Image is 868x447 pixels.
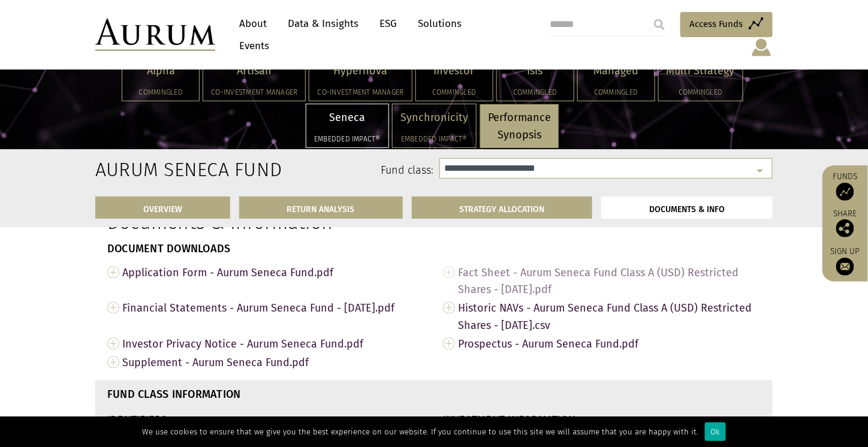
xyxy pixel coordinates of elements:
[130,62,191,80] p: Alpha
[233,35,269,57] a: Events
[828,171,862,201] a: Funds
[647,13,671,37] input: Submit
[424,62,485,80] p: Investor
[586,89,647,96] h5: Commingled
[317,89,403,96] h5: Co-investment Manager
[233,13,273,35] a: About
[314,135,381,143] h5: Embedded Impact®
[412,197,593,219] a: STRATEGY ALLOCATION
[95,197,230,219] a: OVERVIEW
[505,89,566,96] h5: Commingled
[122,354,425,372] span: Supplement - Aurum Seneca Fund.pdf
[314,109,381,126] p: Seneca
[443,415,761,426] h4: INVESTMENT INFORMATION
[400,135,468,143] h5: Embedded Impact®
[122,264,425,282] span: Application Form - Aurum Seneca Fund.pdf
[373,13,403,35] a: ESG
[211,89,297,96] h5: Co-investment Manager
[505,62,566,80] p: Isis
[689,17,743,31] span: Access Funds
[828,210,862,237] div: Share
[317,62,403,80] p: Hypernova
[667,62,735,80] p: Multi Strategy
[586,62,647,80] p: Managed
[836,258,854,276] img: Sign up to our newsletter
[107,243,231,256] strong: DOCUMENT DOWNLOADS
[95,158,193,181] h2: Aurum Seneca Fund
[211,163,433,179] label: Fund class:
[705,422,726,441] div: Ok
[458,264,761,300] span: Fact Sheet - Aurum Seneca Fund Class A (USD) Restricted Shares - [DATE].pdf
[458,299,761,335] span: Historic NAVs - Aurum Seneca Fund Class A (USD) Restricted Shares - [DATE].csv
[122,335,425,354] span: Investor Privacy Notice - Aurum Seneca Fund.pdf
[828,246,862,276] a: Sign up
[122,299,425,318] span: Financial Statements - Aurum Seneca Fund - [DATE].pdf
[107,388,241,401] strong: FUND CLASS INFORMATION
[488,109,551,144] p: Performance Synopsis
[836,183,854,201] img: Access Funds
[95,19,215,51] img: Aurum
[424,89,485,96] h5: Commingled
[239,197,403,219] a: RETURN ANALYSIS
[211,62,297,80] p: Artisan
[107,415,425,426] h4: IDENTIFIERS
[836,219,854,237] img: Share this post
[458,335,761,354] span: Prospectus - Aurum Seneca Fund.pdf
[680,12,773,37] a: Access Funds
[400,109,468,126] p: Synchronicity
[412,13,468,35] a: Solutions
[282,13,364,35] a: Data & Insights
[751,37,773,58] img: account-icon.svg
[130,89,191,96] h5: Commingled
[667,89,735,96] h5: Commingled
